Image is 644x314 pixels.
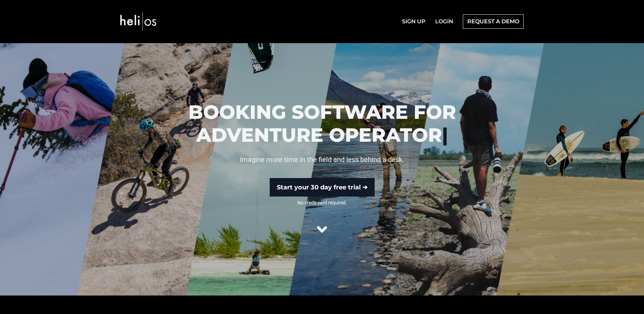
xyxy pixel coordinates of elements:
[173,101,472,147] h1: BOOKING SOFTWARE FOR
[270,178,375,197] a: Start your 30 day free trial ➔
[173,199,472,206] span: No credit card required.
[120,4,156,39] img: Heli OS Logo
[431,15,457,28] a: LOGIN
[398,15,430,28] a: SIGN UP
[463,14,524,29] a: REQUEST A DEMO
[173,155,472,164] p: Imagine more time in the field and less behind a desk.
[196,124,442,147] span: ADVENTURE OPERATOR
[442,123,448,147] span: |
